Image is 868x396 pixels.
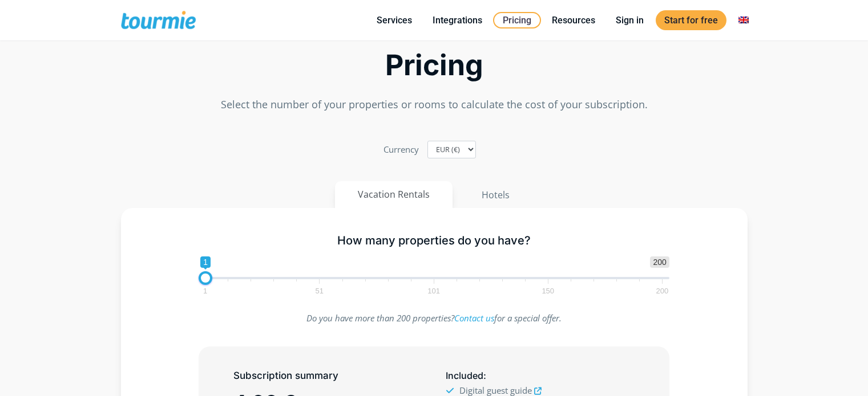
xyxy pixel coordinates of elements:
[121,97,748,112] p: Select the number of your properties or rooms to calculate the cost of your subscription.
[424,13,491,27] a: Integrations
[459,385,532,396] span: Digital guest guide
[446,370,483,381] span: Included
[607,13,652,27] a: Sign in
[458,181,533,209] button: Hotels
[383,142,419,157] label: Currency
[335,181,453,208] button: Vacation Rentals
[199,311,669,326] p: Do you have more than 200 properties? for a special offer.
[121,52,748,79] h2: Pricing
[650,256,669,268] span: 200
[201,288,209,293] span: 1
[426,288,442,293] span: 101
[446,369,634,383] h5: :
[540,288,556,293] span: 150
[233,369,422,383] h5: Subscription summary
[656,10,726,30] a: Start for free
[493,12,541,28] a: Pricing
[655,288,671,293] span: 200
[543,13,604,27] a: Resources
[454,312,494,324] a: Contact us
[200,256,211,268] span: 1
[199,234,669,248] h5: How many properties do you have?
[314,288,325,293] span: 51
[368,13,421,27] a: Services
